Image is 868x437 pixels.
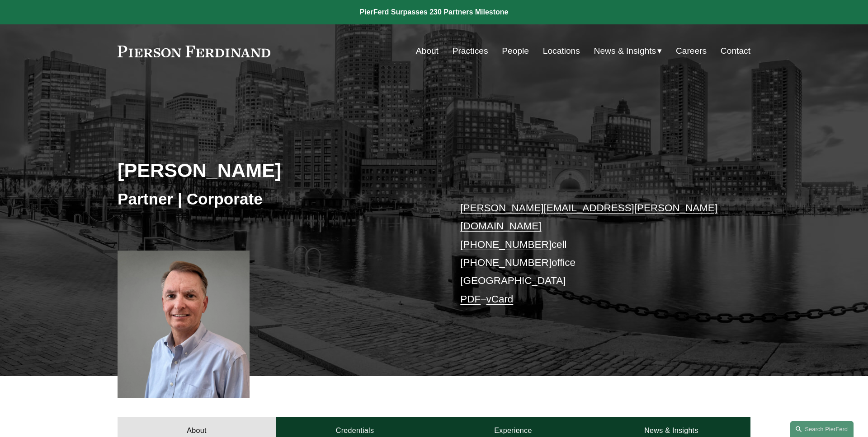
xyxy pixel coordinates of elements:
a: Contact [721,42,750,60]
p: cell office [GEOGRAPHIC_DATA] – [460,199,724,308]
a: [PHONE_NUMBER] [460,239,552,250]
span: News & Insights [594,43,656,59]
h3: Partner | Corporate [118,189,434,209]
a: People [502,42,529,60]
a: About [416,42,439,60]
a: Practices [453,42,488,60]
a: [PHONE_NUMBER] [460,257,552,268]
a: vCard [486,293,514,305]
a: PDF [460,293,481,305]
a: Search this site [790,421,854,437]
a: [PERSON_NAME][EMAIL_ADDRESS][PERSON_NAME][DOMAIN_NAME] [460,202,717,232]
a: Careers [676,42,707,60]
a: Locations [543,42,580,60]
a: folder dropdown [594,42,662,60]
h2: [PERSON_NAME] [118,158,434,182]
